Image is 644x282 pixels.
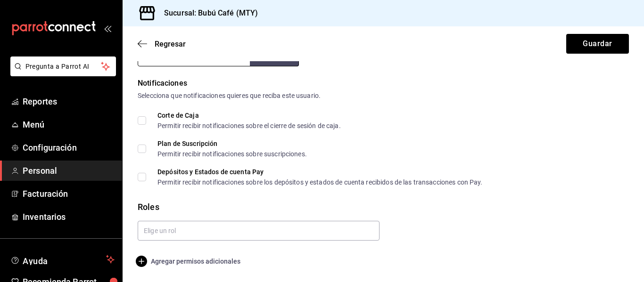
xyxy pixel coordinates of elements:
[138,91,629,101] div: Selecciona que notificaciones quieres que reciba este usuario.
[10,56,116,76] button: Pregunta a Parrot AI
[157,112,341,119] div: Corte de Caja
[23,141,115,154] span: Configuración
[23,118,115,131] span: Menú
[157,151,307,157] div: Permitir recibir notificaciones sobre suscripciones.
[25,62,101,72] span: Pregunta a Parrot AI
[155,40,186,48] span: Regresar
[157,179,483,185] div: Permitir recibir notificaciones sobre los depósitos y estados de cuenta recibidos de las transacc...
[23,95,115,108] span: Reportes
[23,187,115,200] span: Facturación
[138,221,380,241] input: Elige un rol
[157,8,258,19] h3: Sucursal: Bubú Café (MTY)
[23,164,115,177] span: Personal
[138,201,629,213] div: Roles
[7,68,116,78] a: Pregunta a Parrot AI
[23,254,102,265] span: Ayuda
[157,122,341,129] div: Permitir recibir notificaciones sobre el cierre de sesión de caja.
[566,34,629,54] button: Guardar
[104,24,111,32] button: open_drawer_menu
[157,140,307,147] div: Plan de Suscripción
[23,210,115,223] span: Inventarios
[157,169,483,175] div: Depósitos y Estados de cuenta Pay
[138,256,240,267] button: Agregar permisos adicionales
[138,78,629,89] div: Notificaciones
[138,40,186,48] button: Regresar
